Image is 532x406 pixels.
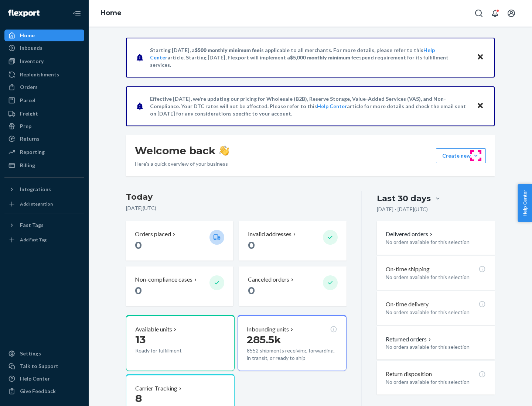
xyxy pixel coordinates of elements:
[195,47,260,53] span: $500 monthly minimum fee
[126,191,347,203] h3: Today
[248,284,255,297] span: 0
[4,373,84,385] a: Help Center
[69,6,84,21] button: Close Navigation
[386,230,434,238] button: Delivered orders
[239,221,346,261] button: Invalid addresses 0
[219,145,229,156] img: hand-wave emoji
[135,239,142,251] span: 0
[20,123,31,130] div: Prep
[4,234,84,246] a: Add Fast Tag
[20,44,42,52] div: Inbounds
[4,159,84,171] a: Billing
[20,110,38,117] div: Freight
[20,97,35,104] div: Parcel
[126,315,235,371] button: Available units13Ready for fulfillment
[20,362,58,370] div: Talk to Support
[471,6,486,21] button: Open Search Box
[150,95,470,117] p: Effective [DATE], we're updating our pricing for Wholesale (B2B), Reserve Storage, Value-Added Se...
[4,146,84,158] a: Reporting
[475,101,485,111] button: Close
[20,135,40,142] div: Returns
[239,266,346,306] button: Canceled orders 0
[386,238,486,246] p: No orders available for this selection
[135,284,142,297] span: 0
[247,333,281,346] span: 285.5k
[8,10,40,17] img: Flexport logo
[4,30,84,41] a: Home
[20,58,44,65] div: Inventory
[475,52,485,63] button: Close
[20,221,44,229] div: Fast Tags
[20,201,53,207] div: Add Integration
[20,388,56,395] div: Give Feedback
[386,265,430,273] p: On-time shipping
[247,325,289,334] p: Inbounding units
[20,83,38,91] div: Orders
[135,144,229,157] h1: Welcome back
[248,230,291,238] p: Invalid addresses
[488,6,502,21] button: Open notifications
[4,120,84,132] a: Prep
[135,275,192,284] p: Non-compliance cases
[386,300,429,309] p: On-time delivery
[386,273,486,281] p: No orders available for this selection
[20,71,59,78] div: Replenishments
[238,315,346,371] button: Inbounding units285.5k8552 shipments receiving, forwarding, in transit, or ready to ship
[4,108,84,120] a: Freight
[4,183,84,195] button: Integrations
[126,204,347,212] p: [DATE] ( UTC )
[135,333,146,346] span: 13
[135,384,177,393] p: Carrier Tracking
[386,378,486,386] p: No orders available for this selection
[20,375,50,382] div: Help Center
[504,6,519,21] button: Open account menu
[135,230,171,238] p: Orders placed
[4,385,84,397] button: Give Feedback
[20,148,45,156] div: Reporting
[248,275,289,284] p: Canceled orders
[386,335,433,344] button: Returned orders
[4,133,84,145] a: Returns
[20,186,51,193] div: Integrations
[135,347,204,354] p: Ready for fulfillment
[4,219,84,231] button: Fast Tags
[386,343,486,351] p: No orders available for this selection
[20,350,41,357] div: Settings
[126,266,233,306] button: Non-compliance cases 0
[150,47,470,69] p: Starting [DATE], a is applicable to all merchants. For more details, please refer to this article...
[95,3,127,24] ol: breadcrumbs
[4,360,84,372] a: Talk to Support
[248,239,255,251] span: 0
[20,237,47,243] div: Add Fast Tag
[436,148,486,163] button: Create new
[135,392,142,405] span: 8
[247,347,337,362] p: 8552 shipments receiving, forwarding, in transit, or ready to ship
[4,81,84,93] a: Orders
[4,69,84,80] a: Replenishments
[386,309,486,316] p: No orders available for this selection
[4,42,84,54] a: Inbounds
[4,198,84,210] a: Add Integration
[135,325,172,334] p: Available units
[518,184,532,222] button: Help Center
[20,162,35,169] div: Billing
[290,54,359,61] span: $5,000 monthly minimum fee
[317,103,347,109] a: Help Center
[4,348,84,359] a: Settings
[20,32,35,39] div: Home
[4,94,84,106] a: Parcel
[100,9,122,17] a: Home
[4,55,84,67] a: Inventory
[135,160,229,168] p: Here’s a quick overview of your business
[377,193,431,204] div: Last 30 days
[377,206,428,213] p: [DATE] - [DATE] ( UTC )
[386,370,432,378] p: Return disposition
[126,221,233,261] button: Orders placed 0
